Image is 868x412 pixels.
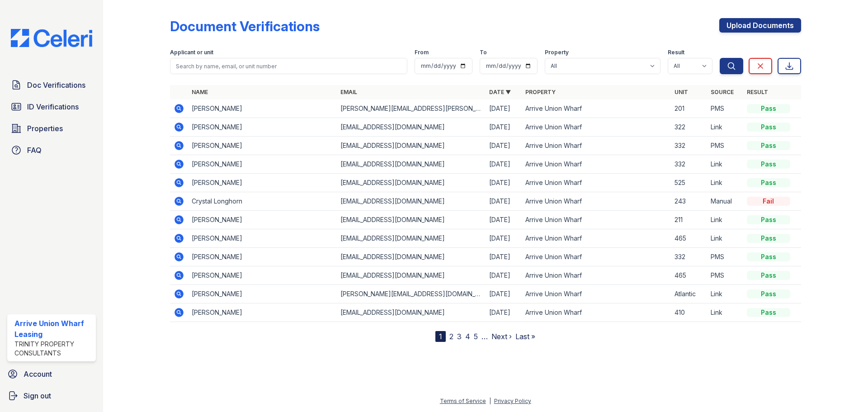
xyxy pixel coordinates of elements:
[27,101,79,112] span: ID Verifications
[707,137,743,155] td: PMS
[707,248,743,266] td: PMS
[671,248,707,266] td: 332
[4,387,99,405] a: Sign out
[486,174,522,192] td: [DATE]
[711,89,734,95] a: Source
[522,266,670,285] td: Arrive Union Wharf
[707,229,743,248] td: Link
[747,141,790,150] div: Pass
[170,58,407,74] input: Search by name, email, or unit number
[486,266,522,285] td: [DATE]
[449,332,453,341] a: 2
[7,141,96,159] a: FAQ
[486,248,522,266] td: [DATE]
[27,145,42,156] span: FAQ
[188,211,337,229] td: [PERSON_NAME]
[719,18,801,33] a: Upload Documents
[27,80,85,90] span: Doc Verifications
[545,49,569,56] label: Property
[747,89,768,95] a: Result
[747,215,790,224] div: Pass
[340,89,357,95] a: Email
[481,331,488,342] span: …
[337,285,486,303] td: [PERSON_NAME][EMAIL_ADDRESS][DOMAIN_NAME]
[707,266,743,285] td: PMS
[675,89,688,95] a: Unit
[7,119,96,137] a: Properties
[170,18,320,34] div: Document Verifications
[494,398,531,404] a: Privacy Policy
[707,99,743,118] td: PMS
[489,398,491,404] div: |
[188,155,337,174] td: [PERSON_NAME]
[188,229,337,248] td: [PERSON_NAME]
[671,211,707,229] td: 211
[188,266,337,285] td: [PERSON_NAME]
[337,137,486,155] td: [EMAIL_ADDRESS][DOMAIN_NAME]
[188,137,337,155] td: [PERSON_NAME]
[707,285,743,303] td: Link
[522,211,670,229] td: Arrive Union Wharf
[486,229,522,248] td: [DATE]
[337,155,486,174] td: [EMAIL_ADDRESS][DOMAIN_NAME]
[14,318,92,340] div: Arrive Union Wharf Leasing
[337,229,486,248] td: [EMAIL_ADDRESS][DOMAIN_NAME]
[4,29,99,47] img: CE_Logo_Blue-a8612792a0a2168367f1c8372b55b34899dd931a85d93a1a3d3e32e68fde9ad4.png
[337,192,486,211] td: [EMAIL_ADDRESS][DOMAIN_NAME]
[522,229,670,248] td: Arrive Union Wharf
[522,155,670,174] td: Arrive Union Wharf
[525,89,556,95] a: Property
[522,99,670,118] td: Arrive Union Wharf
[707,211,743,229] td: Link
[747,178,790,187] div: Pass
[707,155,743,174] td: Link
[747,123,790,132] div: Pass
[747,234,790,243] div: Pass
[440,398,486,404] a: Terms of Service
[489,89,511,95] a: Date ▼
[337,211,486,229] td: [EMAIL_ADDRESS][DOMAIN_NAME]
[671,303,707,322] td: 410
[747,160,790,169] div: Pass
[486,137,522,155] td: [DATE]
[480,49,487,56] label: To
[486,118,522,137] td: [DATE]
[747,104,790,113] div: Pass
[188,99,337,118] td: [PERSON_NAME]
[486,192,522,211] td: [DATE]
[337,248,486,266] td: [EMAIL_ADDRESS][DOMAIN_NAME]
[522,192,670,211] td: Arrive Union Wharf
[24,369,52,379] span: Account
[747,289,790,298] div: Pass
[671,266,707,285] td: 465
[188,192,337,211] td: Crystal Longhorn
[337,174,486,192] td: [EMAIL_ADDRESS][DOMAIN_NAME]
[747,271,790,280] div: Pass
[747,252,790,261] div: Pass
[435,331,446,342] div: 1
[192,89,208,95] a: Name
[337,99,486,118] td: [PERSON_NAME][EMAIL_ADDRESS][PERSON_NAME][DOMAIN_NAME]
[188,174,337,192] td: [PERSON_NAME]
[707,118,743,137] td: Link
[14,340,92,358] div: Trinity Property Consultants
[491,332,512,341] a: Next ›
[457,332,462,341] a: 3
[671,99,707,118] td: 201
[747,197,790,206] div: Fail
[668,49,684,56] label: Result
[337,118,486,137] td: [EMAIL_ADDRESS][DOMAIN_NAME]
[522,303,670,322] td: Arrive Union Wharf
[747,308,790,317] div: Pass
[415,49,429,56] label: From
[24,390,51,401] span: Sign out
[671,229,707,248] td: 465
[707,303,743,322] td: Link
[486,285,522,303] td: [DATE]
[188,248,337,266] td: [PERSON_NAME]
[671,155,707,174] td: 332
[671,137,707,155] td: 332
[27,123,63,134] span: Properties
[188,303,337,322] td: [PERSON_NAME]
